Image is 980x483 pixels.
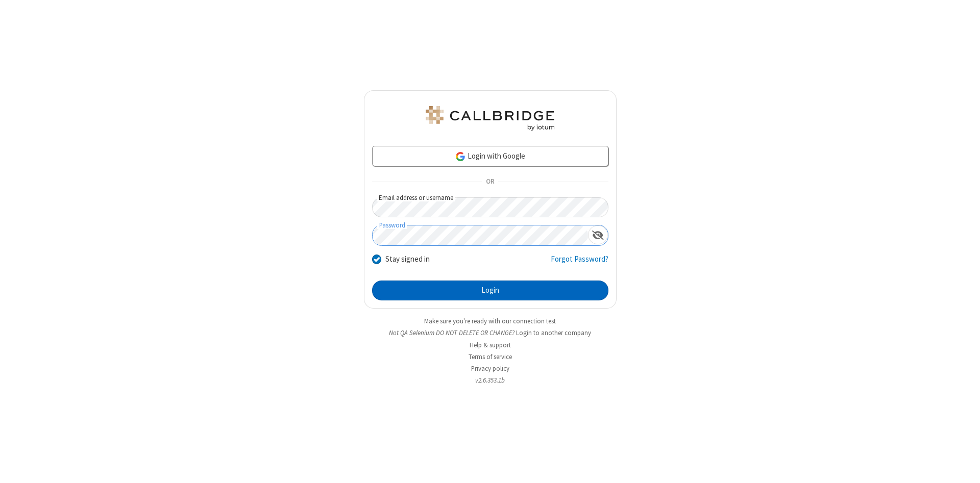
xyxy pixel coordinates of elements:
a: Make sure you're ready with our connection test [424,317,556,325]
img: google-icon.png [455,151,466,162]
button: Login [372,281,608,301]
span: OR [482,175,498,189]
input: Password [373,225,588,245]
a: Login with Google [372,146,608,166]
li: Not QA Selenium DO NOT DELETE OR CHANGE? [364,328,617,338]
button: Login to another company [516,328,591,338]
a: Terms of service [469,352,512,361]
iframe: Chat [954,456,972,476]
li: v2.6.353.1b [364,375,617,385]
a: Privacy policy [471,364,509,373]
div: Show password [588,225,608,244]
img: QA Selenium DO NOT DELETE OR CHANGE [424,106,556,131]
input: Email address or username [372,197,608,217]
a: Help & support [470,341,511,349]
a: Forgot Password? [551,253,608,273]
label: Stay signed in [385,253,430,265]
